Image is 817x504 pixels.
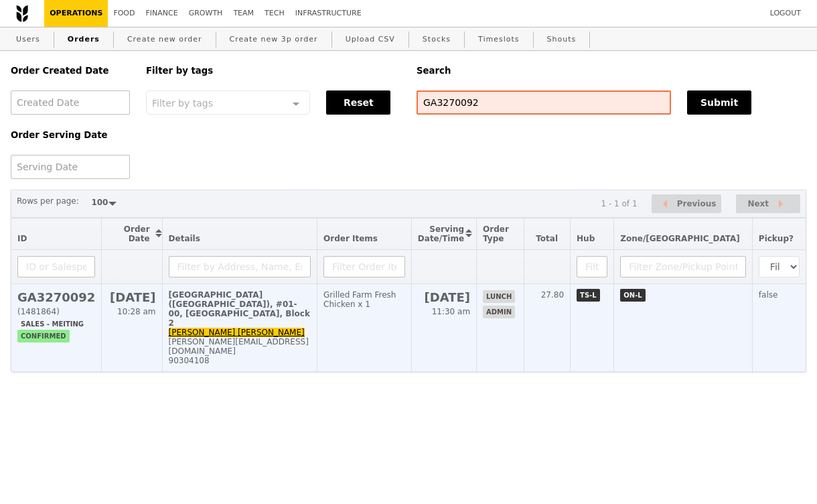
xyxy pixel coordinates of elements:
[108,290,155,304] h2: [DATE]
[17,330,70,342] span: confirmed
[483,306,515,318] span: admin
[418,290,470,304] h2: [DATE]
[326,90,390,115] button: Reset
[323,234,378,243] span: Order Items
[601,199,637,208] div: 1 - 1 of 1
[417,27,456,52] a: Stocks
[169,256,311,277] input: Filter by Address, Name, Email, Mobile
[323,256,405,277] input: Filter Order Items
[620,289,645,302] span: ON-L
[541,290,564,300] span: 27.80
[652,194,721,214] button: Previous
[11,66,130,76] h5: Order Created Date
[169,290,311,328] div: [GEOGRAPHIC_DATA] ([GEOGRAPHIC_DATA]), #01-00, [GEOGRAPHIC_DATA], Block 2
[759,290,778,300] span: false
[152,97,213,109] span: Filter by tags
[169,337,311,356] div: [PERSON_NAME][EMAIL_ADDRESS][DOMAIN_NAME]
[620,234,740,243] span: Zone/[GEOGRAPHIC_DATA]
[224,27,323,52] a: Create new 3p order
[11,27,46,52] a: Users
[473,27,524,52] a: Timeslots
[577,256,607,277] input: Filter Hub
[417,66,806,76] h5: Search
[11,155,130,179] input: Serving Date
[432,307,470,316] span: 11:30 am
[17,256,95,277] input: ID or Salesperson name
[577,289,600,302] span: TS-L
[17,194,79,208] label: Rows per page:
[417,90,671,115] input: Search any field
[11,130,130,140] h5: Order Serving Date
[169,328,305,337] a: [PERSON_NAME] [PERSON_NAME]
[62,27,105,52] a: Orders
[542,27,582,52] a: Shouts
[169,234,200,243] span: Details
[17,290,95,304] h2: GA3270092
[17,234,27,243] span: ID
[11,90,130,115] input: Created Date
[122,27,208,52] a: Create new order
[17,307,95,316] div: (1481864)
[340,27,400,52] a: Upload CSV
[483,290,515,303] span: lunch
[687,90,751,115] button: Submit
[747,196,769,212] span: Next
[17,318,87,330] span: Sales - Meiting
[146,66,400,76] h5: Filter by tags
[323,290,405,309] div: Grilled Farm Fresh Chicken x 1
[677,196,717,212] span: Previous
[169,356,311,365] div: 90304108
[16,5,28,22] img: Grain logo
[736,194,800,214] button: Next
[620,256,746,277] input: Filter Zone/Pickup Point
[577,234,595,243] span: Hub
[483,225,509,243] span: Order Type
[759,234,794,243] span: Pickup?
[117,307,155,316] span: 10:28 am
